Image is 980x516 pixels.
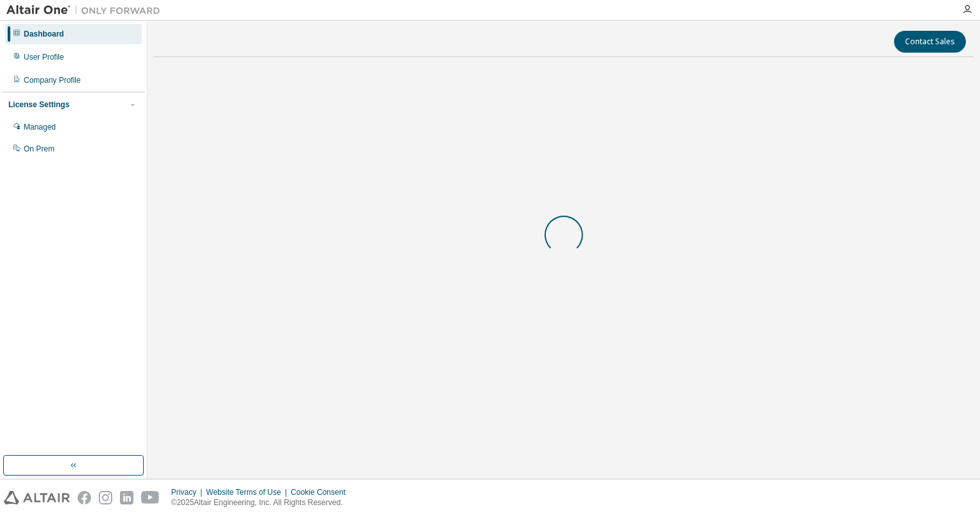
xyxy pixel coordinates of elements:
img: instagram.svg [99,491,112,504]
img: youtube.svg [141,491,160,504]
div: License Settings [8,99,69,110]
div: On Prem [24,144,55,154]
img: altair_logo.svg [4,491,70,504]
div: Cookie Consent [291,487,353,497]
button: Contact Sales [894,31,966,53]
p: © 2025 Altair Engineering, Inc. All Rights Reserved. [171,497,353,508]
img: facebook.svg [78,491,91,504]
div: Company Profile [24,75,81,85]
div: Website Terms of Use [206,487,291,497]
div: Privacy [171,487,206,497]
div: Managed [24,122,56,132]
img: Altair One [6,4,167,17]
div: User Profile [24,52,64,62]
img: linkedin.svg [120,491,133,504]
div: Dashboard [24,29,64,39]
